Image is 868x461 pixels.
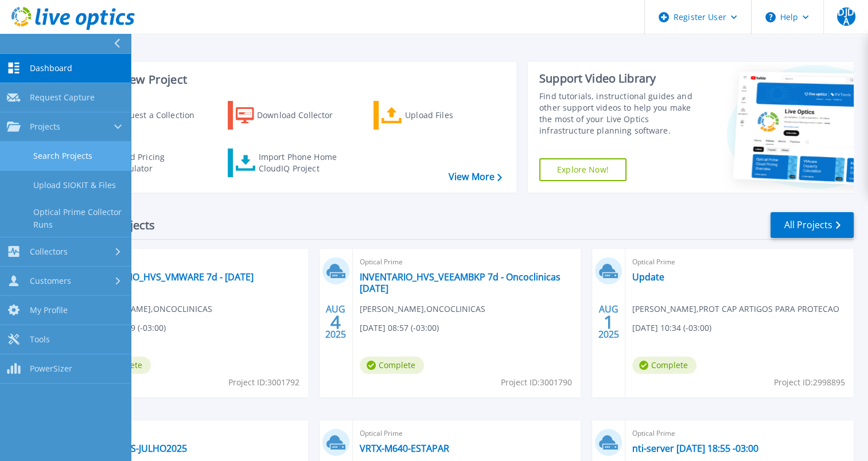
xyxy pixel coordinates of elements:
div: AUG 2025 [598,301,620,343]
span: Complete [360,357,424,374]
div: Support Video Library [539,71,703,86]
span: My Profile [30,305,68,315]
span: DJDA [837,7,855,26]
div: Cloud Pricing Calculator [112,151,204,174]
span: Customers [30,276,71,286]
span: Optical Prime [360,427,574,440]
a: Update [632,271,664,283]
span: Optical Prime [360,256,574,268]
span: 1 [604,317,614,327]
a: VRTX-M640-ESTAPAR [360,443,449,454]
a: Explore Now! [539,158,626,181]
h3: Start a New Project [81,73,501,86]
a: INVENTARIO_HVS_VEEAMBKP 7d - Oncoclinicas [DATE] [360,271,574,294]
a: Cloud Pricing Calculator [81,149,209,177]
a: INVENTARIO_HVS_VMWARE 7d - [DATE] [87,271,254,283]
span: PowerSizer [30,364,72,374]
span: Complete [632,357,696,374]
a: BRASPRESS-JULHO2025 [87,443,187,454]
span: [PERSON_NAME] , PROT CAP ARTIGOS PARA PROTECAO [632,303,839,315]
span: Project ID: 2998895 [774,376,845,389]
span: Optical Prime [632,427,847,440]
div: AUG 2025 [325,301,347,343]
span: [PERSON_NAME] , ONCOCLINICAS [360,303,485,315]
a: Download Collector [228,101,356,130]
span: Optical Prime [87,427,301,440]
div: Request a Collection [114,104,206,127]
span: Project ID: 3001792 [228,376,299,389]
span: [PERSON_NAME] , ONCOCLINICAS [87,303,212,315]
span: Collectors [30,247,68,257]
span: [DATE] 10:34 (-03:00) [632,322,711,334]
span: Projects [30,122,60,132]
a: Request a Collection [81,101,209,130]
span: Project ID: 3001790 [501,376,572,389]
span: Optical Prime [87,256,301,268]
div: Download Collector [257,104,349,127]
span: Dashboard [30,63,72,73]
span: Optical Prime [632,256,847,268]
a: View More [449,171,502,182]
a: All Projects [770,212,854,238]
span: Tools [30,334,50,345]
span: 4 [330,317,341,327]
a: Upload Files [373,101,501,130]
span: Request Capture [30,92,95,103]
a: nti-server [DATE] 18:55 -03:00 [632,443,758,454]
div: Upload Files [405,104,497,127]
div: Find tutorials, instructional guides and other support videos to help you make the most of your L... [539,91,703,136]
div: Import Phone Home CloudIQ Project [258,151,348,174]
span: [DATE] 08:57 (-03:00) [360,322,439,334]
